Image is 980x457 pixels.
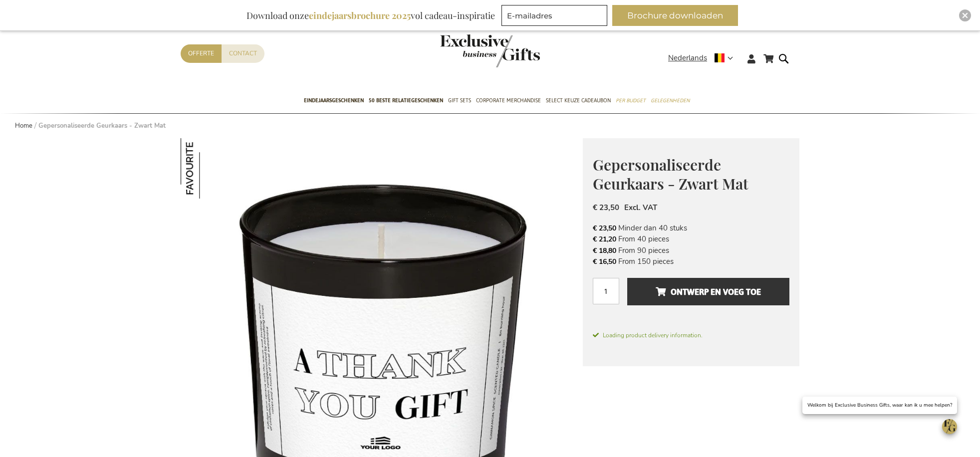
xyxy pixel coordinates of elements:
[15,121,32,130] a: Home
[959,9,971,21] div: Close
[616,95,646,106] span: Per Budget
[593,203,619,213] span: € 23,50
[593,245,789,256] li: From 90 pieces
[593,331,789,340] span: Loading product delivery information.
[962,12,968,18] img: Close
[593,246,616,255] span: € 18,80
[38,121,166,130] strong: Gepersonaliseerde Geurkaars - Zwart Mat
[440,34,490,67] a: store logo
[593,256,789,267] li: From 150 pieces
[309,9,411,21] b: eindejaarsbrochure 2025
[501,5,607,26] input: E-mailadres
[593,224,616,233] span: € 23,50
[440,34,540,67] img: Exclusive Business gifts logo
[593,233,789,244] li: From 40 pieces
[627,278,789,305] button: Ontwerp en voeg toe
[624,203,657,213] span: Excl. VAT
[651,95,690,106] span: Gelegenheden
[668,52,739,64] div: Nederlands
[668,52,707,64] span: Nederlands
[612,5,738,26] button: Brochure downloaden
[593,223,789,233] li: Minder dan 40 stuks
[476,95,541,106] span: Corporate Merchandise
[242,5,499,26] div: Download onze vol cadeau-inspiratie
[593,155,748,194] span: Gepersonaliseerde Geurkaars - Zwart Mat
[593,257,616,266] span: € 16,50
[593,278,619,304] input: Aantal
[369,95,443,106] span: 50 beste relatiegeschenken
[181,44,222,63] a: Offerte
[222,44,264,63] a: Contact
[501,5,610,29] form: marketing offers and promotions
[304,95,364,106] span: Eindejaarsgeschenken
[593,234,616,244] span: € 21,20
[656,284,761,300] span: Ontwerp en voeg toe
[546,95,611,106] span: Select Keuze Cadeaubon
[181,138,241,199] img: Gepersonaliseerde Geurkaars - Zwart Mat
[448,95,471,106] span: Gift Sets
